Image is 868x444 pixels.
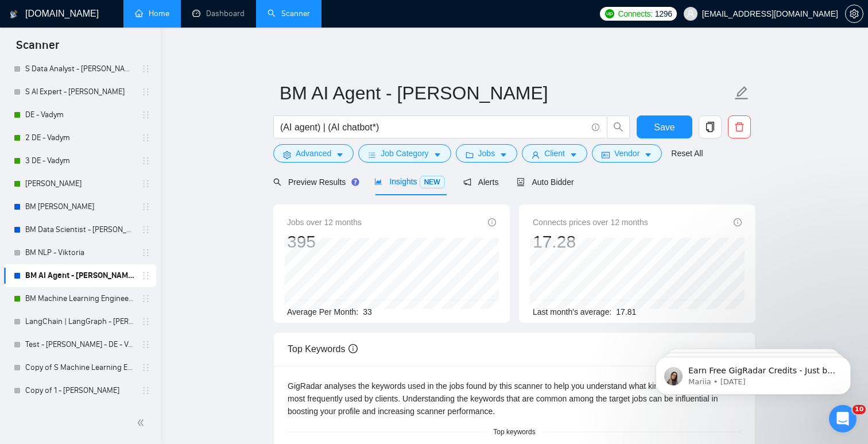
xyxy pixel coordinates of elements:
a: LangChain | LangGraph - [PERSON_NAME] [25,310,134,333]
div: Tooltip anchor [350,177,361,187]
iframe: Intercom live chat [829,405,857,433]
a: dashboardDashboard [192,9,245,18]
span: 33 [363,307,372,316]
span: Advanced [296,147,331,160]
span: Jobs [478,147,495,160]
span: holder [141,363,150,372]
a: BM Machine Learning Engineer - [PERSON_NAME] [25,287,134,310]
span: Top keywords [486,427,542,438]
span: notification [463,178,471,186]
span: edit [734,86,749,101]
a: Copy of 1 - [PERSON_NAME] [25,379,134,402]
a: [PERSON_NAME] [25,172,134,195]
div: 395 [287,231,362,253]
span: holder [141,386,150,395]
span: Connects prices over 12 months [533,216,648,229]
img: upwork-logo.png [605,9,614,18]
a: Reset All [671,147,703,160]
span: Preview Results [273,177,356,187]
p: Message from Mariia, sent 6w ago [50,44,198,55]
a: Copy of S Machine Learning Engineer - [PERSON_NAME] [25,356,134,379]
button: userClientcaret-down [522,144,587,163]
span: search [607,122,629,132]
a: 2 DE - Vadym [25,126,134,149]
a: BM [PERSON_NAME] [25,195,134,218]
span: idcard [602,150,610,159]
span: holder [141,156,150,165]
button: search [607,115,630,138]
span: Auto Bidder [517,177,573,187]
img: logo [10,5,18,24]
a: DE - Vadym [25,103,134,126]
a: homeHome [135,9,169,18]
span: holder [141,294,150,303]
span: caret-down [336,150,344,159]
span: info-circle [734,218,742,226]
span: folder [466,150,474,159]
span: Jobs over 12 months [287,216,362,229]
button: Save [637,115,692,138]
div: GigRadar analyses the keywords used in the jobs found by this scanner to help you understand what... [288,380,741,418]
span: Client [544,147,565,160]
span: double-left [137,417,148,428]
button: delete [728,115,751,138]
a: BM Data Scientist - [PERSON_NAME] [25,218,134,241]
button: settingAdvancedcaret-down [273,144,354,163]
span: info-circle [348,344,358,353]
span: Vendor [614,147,640,160]
span: info-circle [592,123,599,131]
iframe: Intercom notifications message [638,333,868,413]
span: holder [141,179,150,188]
span: holder [141,133,150,142]
a: BM AI Agent - [PERSON_NAME] [25,264,134,287]
span: holder [141,110,150,119]
span: holder [141,271,150,280]
span: Connects: [618,7,652,20]
input: Scanner name... [280,79,732,107]
button: copy [699,115,722,138]
a: S AI Expert - [PERSON_NAME] [25,80,134,103]
span: Job Category [381,147,428,160]
span: Scanner [7,37,68,61]
span: bars [368,150,376,159]
span: holder [141,340,150,349]
span: holder [141,225,150,234]
button: setting [845,5,863,23]
span: setting [846,9,863,18]
span: caret-down [433,150,441,159]
span: Earn Free GigRadar Credits - Just by Sharing Your Story! 💬 Want more credits for sending proposal... [50,33,198,316]
span: holder [141,317,150,326]
span: search [273,178,281,186]
span: delete [728,122,750,132]
a: setting [845,9,863,18]
a: 3 DE - Vadym [25,149,134,172]
div: 17.28 [533,231,648,253]
span: 10 [852,405,866,414]
span: NEW [420,176,445,188]
span: Last month's average: [533,307,611,316]
span: caret-down [644,150,652,159]
span: copy [699,122,721,132]
input: Search Freelance Jobs... [280,120,587,134]
a: S Data Analyst - [PERSON_NAME] [25,57,134,80]
span: setting [283,150,291,159]
span: area-chart [374,177,382,186]
span: caret-down [569,150,578,159]
span: holder [141,202,150,211]
span: Alerts [463,177,499,187]
button: barsJob Categorycaret-down [358,144,451,163]
span: user [532,150,540,159]
span: 1296 [655,7,672,20]
span: user [687,10,695,18]
span: Average Per Month: [287,307,358,316]
span: 17.81 [616,307,636,316]
a: Test - [PERSON_NAME] - DE - Vadym [25,333,134,356]
span: holder [141,64,150,74]
a: BM NLP - Viktoria [25,241,134,264]
button: folderJobscaret-down [456,144,518,163]
span: robot [517,178,525,186]
button: idcardVendorcaret-down [592,144,662,163]
a: searchScanner [268,9,310,18]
